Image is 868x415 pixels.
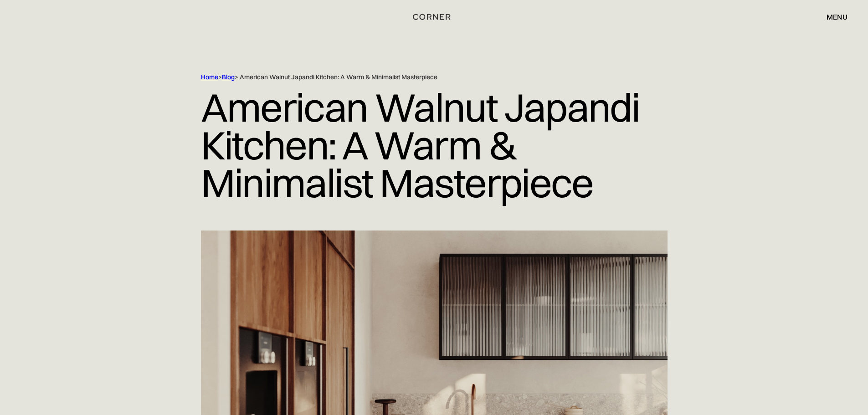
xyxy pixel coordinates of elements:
a: Blog [222,73,235,81]
div: menu [827,13,847,20]
div: > > American Walnut Japandi Kitchen: A Warm & Minimalist Masterpiece [201,73,629,82]
a: home [403,11,465,23]
div: menu [817,9,847,25]
h1: American Walnut Japandi Kitchen: A Warm & Minimalist Masterpiece [201,82,668,209]
a: Home [201,73,218,81]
